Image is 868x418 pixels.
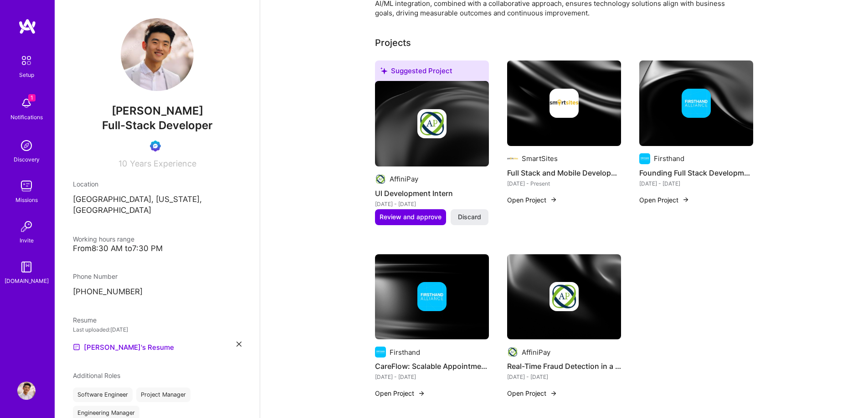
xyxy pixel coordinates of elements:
[522,154,558,163] div: SmartSites
[390,347,420,357] div: Firsthand
[550,89,579,118] img: Company logo
[17,258,36,276] img: guide book
[375,254,489,340] img: cover
[507,153,518,164] img: Company logo
[73,342,174,353] a: [PERSON_NAME]'s Resume
[73,287,241,297] p: [PHONE_NUMBER]
[375,199,489,209] div: [DATE] - [DATE]
[375,187,489,199] h4: UI Development Intern
[507,179,621,188] div: [DATE] - Present
[73,372,120,379] span: Additional Roles
[375,36,411,50] div: Projects
[15,382,38,400] a: User Avatar
[15,195,38,205] div: Missions
[17,217,36,236] img: Invite
[73,235,134,243] span: Working hours range
[639,167,753,179] h4: Founding Full Stack Development
[639,195,689,205] button: Open Project
[375,174,386,185] img: Company logo
[550,390,557,397] img: arrow-right
[380,67,387,74] i: icon SuggestedTeams
[418,390,425,397] img: arrow-right
[136,388,190,402] div: Project Manager
[14,155,40,164] div: Discovery
[17,51,36,70] img: setup
[102,119,213,132] span: Full-Stack Developer
[73,179,241,189] div: Location
[507,388,557,398] button: Open Project
[5,276,49,286] div: [DOMAIN_NAME]
[507,372,621,382] div: [DATE] - [DATE]
[73,194,241,216] p: [GEOGRAPHIC_DATA], [US_STATE], [GEOGRAPHIC_DATA]
[682,196,689,203] img: arrow-right
[458,212,481,222] span: Discard
[507,195,557,205] button: Open Project
[73,343,80,351] img: Resume
[417,282,447,311] img: Company logo
[507,60,621,146] img: cover
[507,360,621,372] h4: Real-Time Fraud Detection in a PCI-Compliant FinTech Platform
[375,60,489,85] div: Suggested Project
[375,372,489,382] div: [DATE] - [DATE]
[639,179,753,188] div: [DATE] - [DATE]
[121,18,194,91] img: User Avatar
[682,89,711,118] img: Company logo
[236,342,241,347] i: icon Close
[17,177,36,195] img: teamwork
[550,196,557,203] img: arrow-right
[73,104,241,118] span: [PERSON_NAME]
[17,94,36,112] img: bell
[118,159,127,168] span: 10
[507,347,518,358] img: Company logo
[390,174,418,184] div: AffiniPay
[73,388,133,402] div: Software Engineer
[375,81,489,166] img: cover
[451,209,488,225] button: Discard
[17,382,36,400] img: User Avatar
[73,325,241,334] div: Last uploaded: [DATE]
[507,254,621,340] img: cover
[380,212,442,222] span: Review and approve
[375,360,489,372] h4: CareFlow: Scalable Appointment & Records Management Platform
[417,109,447,138] img: Company logo
[522,347,550,357] div: AffiniPay
[28,94,36,101] span: 1
[375,388,425,398] button: Open Project
[73,316,97,324] span: Resume
[150,141,161,151] img: Evaluation Call Booked
[17,136,36,155] img: discovery
[73,272,118,280] span: Phone Number
[654,154,684,163] div: Firsthand
[550,282,579,311] img: Company logo
[375,209,446,225] button: Review and approve
[20,236,34,245] div: Invite
[73,244,241,253] div: From 8:30 AM to 7:30 PM
[10,112,43,122] div: Notifications
[19,70,34,80] div: Setup
[130,159,196,168] span: Years Experience
[18,18,36,35] img: logo
[639,60,753,146] img: cover
[639,153,650,164] img: Company logo
[375,347,386,358] img: Company logo
[507,167,621,179] h4: Full Stack and Mobile Development Leadership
